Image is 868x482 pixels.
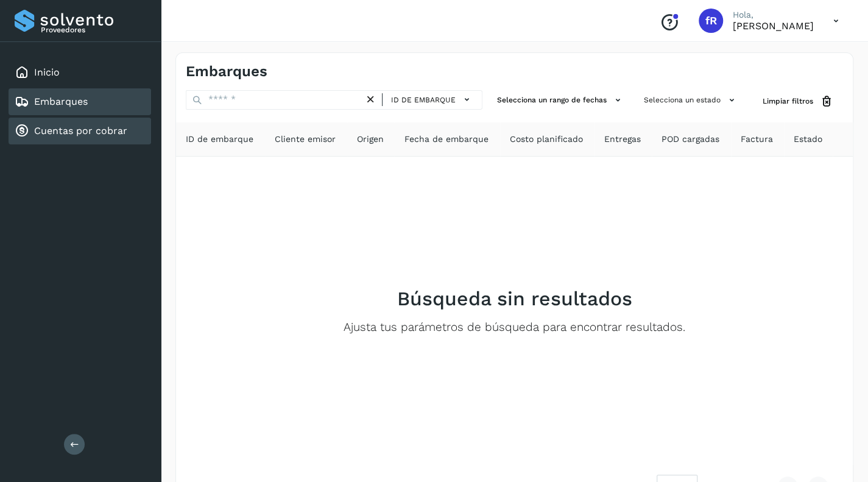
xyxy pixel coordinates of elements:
h2: Búsqueda sin resultados [397,287,632,310]
button: Selecciona un rango de fechas [492,90,629,110]
a: Cuentas por cobrar [34,125,127,136]
button: ID de embarque [387,91,477,108]
a: Embarques [34,96,88,107]
span: Fecha de embarque [404,133,488,146]
button: Limpiar filtros [753,90,843,113]
h4: Embarques [186,63,267,80]
span: ID de embarque [391,94,456,105]
span: Factura [741,133,773,146]
span: Origen [357,133,384,146]
div: Embarques [9,88,151,115]
a: Inicio [34,66,60,78]
p: Hola, [733,10,814,20]
p: Proveedores [41,26,146,34]
span: Costo planificado [510,133,583,146]
span: Cliente emisor [275,133,336,146]
span: ID de embarque [186,133,253,146]
span: Limpiar filtros [763,96,813,107]
div: Cuentas por cobrar [9,118,151,144]
p: filiberto Rubio Sanchez [733,20,814,32]
p: Ajusta tus parámetros de búsqueda para encontrar resultados. [344,321,685,335]
div: Inicio [9,59,151,86]
span: Entregas [604,133,641,146]
span: Estado [794,133,822,146]
button: Selecciona un estado [639,90,743,110]
span: POD cargadas [662,133,719,146]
